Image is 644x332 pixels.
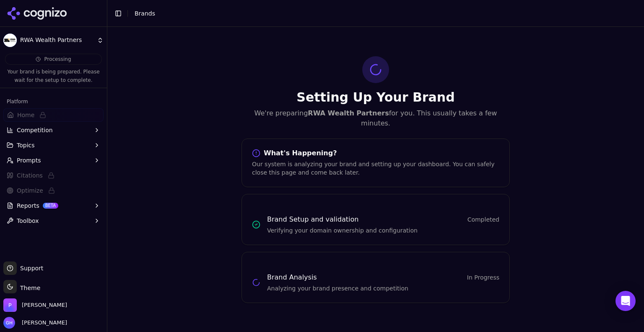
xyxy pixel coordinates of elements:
[17,111,34,119] span: Home
[241,90,510,105] h1: Setting Up Your Brand
[135,9,621,18] nav: breadcrumb
[17,285,40,291] span: Theme
[467,273,499,282] span: In Progress
[615,291,636,311] div: Open Intercom Messenger
[252,160,499,177] div: Our system is analyzing your brand and setting up your dashboard. You can safely close this page ...
[3,123,104,137] button: Competition
[308,109,389,117] strong: RWA Wealth Partners
[3,298,67,312] button: Open organization switcher
[3,139,104,152] button: Topics
[17,201,39,210] span: Reports
[3,298,17,312] img: Perrill
[44,56,71,63] span: Processing
[17,156,41,165] span: Prompts
[22,301,67,309] span: Perrill
[267,214,358,225] h3: Brand Setup and validation
[18,319,67,327] span: [PERSON_NAME]
[20,37,93,44] span: RWA Wealth Partners
[17,171,43,180] span: Citations
[17,264,43,272] span: Support
[17,141,35,149] span: Topics
[3,34,17,47] img: RWA Wealth Partners
[267,272,317,282] h3: Brand Analysis
[43,203,58,209] span: BETA
[267,226,499,235] p: Verifying your domain ownership and configuration
[3,95,104,108] div: Platform
[135,10,155,17] span: Brands
[252,149,499,157] div: What's Happening?
[17,186,43,195] span: Optimize
[3,317,67,329] button: Open user button
[3,199,104,212] button: ReportsBETA
[5,68,102,84] p: Your brand is being prepared. Please wait for the setup to complete.
[17,217,39,225] span: Toolbox
[267,284,499,293] p: Analyzing your brand presence and competition
[241,108,510,128] p: We're preparing for you. This usually takes a few minutes.
[3,214,104,227] button: Toolbox
[3,317,15,329] img: Grace Hallen
[17,126,53,134] span: Competition
[3,154,104,167] button: Prompts
[467,215,499,224] span: Completed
